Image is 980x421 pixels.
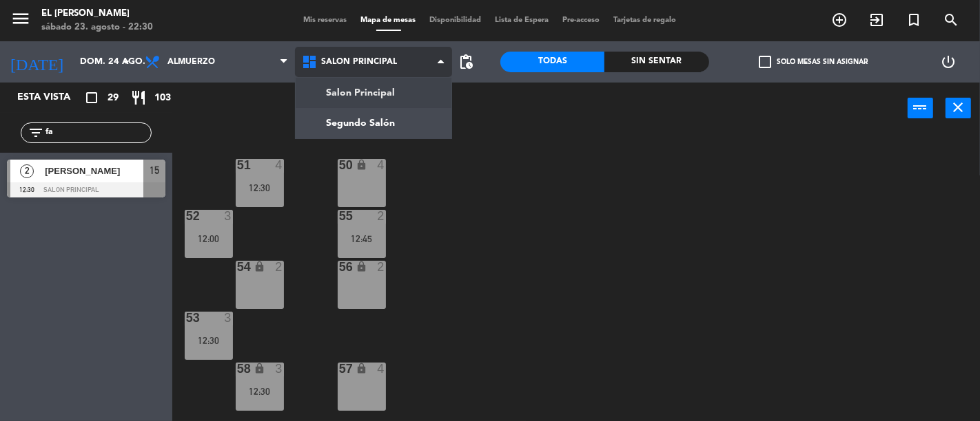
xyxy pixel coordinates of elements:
div: Esta vista [7,89,99,106]
div: El [PERSON_NAME] [41,7,153,21]
span: Tarjetas de regalo [607,17,684,24]
span: Mapa de mesas [354,17,423,24]
div: 12:45 [338,234,386,244]
i: close [950,99,967,116]
div: 53 [186,312,187,324]
div: 12:30 [236,183,284,193]
i: lock [254,363,265,374]
span: 29 [108,90,119,106]
span: Disponibilidad [423,17,489,24]
div: 2 [377,261,385,273]
div: sábado 23. agosto - 22:30 [41,21,153,34]
div: 52 [186,210,187,222]
button: menu [10,8,31,34]
div: 12:00 [185,234,233,244]
span: 103 [154,90,171,106]
div: 3 [275,363,283,375]
i: add_circle_outline [831,12,848,28]
div: Sin sentar [604,52,708,72]
span: 2 [20,164,34,178]
div: 3 [224,210,232,222]
a: Segundo Salón [296,108,451,138]
i: power_input [912,99,929,116]
i: power_settings_new [941,54,957,70]
button: power_input [908,98,933,118]
i: filter_list [28,125,44,141]
span: [PERSON_NAME] [45,164,143,178]
div: Todas [500,52,604,72]
div: 3 [224,312,232,324]
label: Solo mesas sin asignar [759,56,868,68]
div: 51 [237,159,238,171]
div: 2 [275,261,283,273]
span: Mis reservas [297,17,354,24]
span: Salon Principal [321,57,397,67]
div: 4 [377,363,385,375]
input: Filtrar por nombre... [44,125,151,140]
div: 4 [377,159,385,171]
div: 12:30 [236,387,284,396]
div: 12:30 [185,336,233,345]
i: lock [356,363,367,374]
span: Lista de Espera [489,17,556,24]
i: menu [10,8,31,29]
i: lock [254,261,265,272]
i: arrow_drop_down [118,54,134,70]
span: pending_actions [458,54,474,70]
i: search [943,12,959,28]
div: 54 [237,261,238,273]
i: restaurant [130,89,147,106]
i: lock [356,159,367,171]
button: close [946,98,971,118]
div: 4 [275,159,283,171]
i: exit_to_app [868,12,885,28]
i: crop_square [83,89,100,106]
span: 15 [150,162,159,179]
span: Pre-acceso [556,17,607,24]
div: 58 [237,363,238,375]
a: Salon Principal [296,78,451,108]
span: Almuerzo [167,57,215,67]
div: 2 [377,210,385,222]
i: lock [356,261,367,272]
i: turned_in_not [906,12,922,28]
span: check_box_outline_blank [759,56,771,68]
